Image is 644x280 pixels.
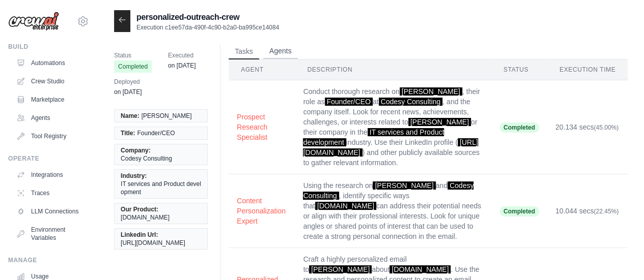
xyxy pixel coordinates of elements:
[499,206,539,216] span: Completed
[373,181,435,190] span: [PERSON_NAME]
[168,50,195,60] span: Executed
[8,256,89,264] div: Manage
[114,50,152,60] span: Status
[114,77,142,87] span: Deployed
[121,129,135,137] span: Title:
[114,88,142,96] time: August 11, 2025 at 20:38 PST
[8,12,59,31] img: Logo
[121,213,170,222] span: [DOMAIN_NAME]
[136,11,279,23] h2: personalized-outreach-crew
[12,222,89,246] a: Environment Variables
[121,146,151,154] span: Company:
[547,80,628,174] td: 20.134 secs
[121,239,185,247] span: [URL][DOMAIN_NAME]
[8,43,89,51] div: Build
[237,112,287,142] button: Prospect Research Specialist
[491,59,547,80] th: Status
[168,62,195,69] time: August 11, 2025 at 21:07 PST
[400,87,462,96] span: [PERSON_NAME]
[309,265,372,273] span: [PERSON_NAME]
[114,60,152,73] span: Completed
[142,112,192,120] span: [PERSON_NAME]
[295,174,491,248] td: Using the research on and , identify specific ways that can address their potential needs or alig...
[295,59,491,80] th: Description
[593,231,644,280] iframe: Chat Widget
[379,98,443,106] span: Codesy Consulting
[499,122,539,133] span: Completed
[12,203,89,220] a: LLM Connections
[263,44,298,59] button: Agents
[121,180,201,196] span: IT services and Product development
[121,231,158,239] span: Linkedin Url:
[12,55,89,71] a: Automations
[137,129,175,137] span: Founder/CEO
[12,91,89,108] a: Marketplace
[12,128,89,144] a: Tool Registry
[121,205,158,213] span: Our Product:
[12,185,89,201] a: Traces
[229,44,259,59] button: Tasks
[12,167,89,183] a: Integrations
[237,196,287,226] button: Content Personalization Expert
[325,98,373,106] span: Founder/CEO
[408,118,471,126] span: [PERSON_NAME]
[12,73,89,89] a: Crew Studio
[229,59,295,80] th: Agent
[547,59,628,80] th: Execution Time
[315,202,376,210] span: [DOMAIN_NAME]
[121,172,147,180] span: Industry:
[121,112,139,120] span: Name:
[295,80,491,174] td: Conduct thorough research on , their role as at , and the company itself. Look for recent news, a...
[303,128,444,146] span: IT services and Product development
[12,110,89,126] a: Agents
[389,265,451,273] span: [DOMAIN_NAME]
[594,208,619,215] span: (22.45%)
[136,23,279,32] p: Execution c1ee57da-490f-4c90-b2a0-ba995ce14084
[594,124,619,131] span: (45.00%)
[121,154,172,163] span: Codesy Consulting
[8,154,89,163] div: Operate
[547,174,628,248] td: 10.044 secs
